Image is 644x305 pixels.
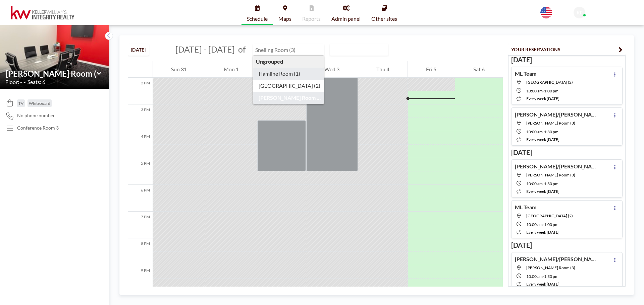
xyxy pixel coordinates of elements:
[455,61,503,78] div: Sat 6
[526,96,559,101] span: every week [DATE]
[588,7,625,13] span: KWIR Front Desk
[128,238,153,265] div: 8 PM
[543,274,544,279] span: -
[205,61,257,78] div: Mon 1
[526,137,559,142] span: every week [DATE]
[17,112,55,119] span: No phone number
[6,69,97,78] input: Snelling Room (3)
[526,129,543,134] span: 10:00 AM
[515,163,599,170] h4: [PERSON_NAME]/[PERSON_NAME]
[11,6,74,19] img: organization-logo
[526,121,575,126] span: Snelling Room (3)
[588,13,600,18] span: Admin
[253,80,324,92] div: [GEOGRAPHIC_DATA] (2)
[371,16,397,21] span: Other sites
[526,282,559,287] span: every week [DATE]
[511,148,623,157] h3: [DATE]
[330,44,388,55] div: Search for option
[526,230,559,235] span: every week [DATE]
[526,181,543,186] span: 10:00 AM
[543,181,544,186] span: -
[526,222,543,227] span: 10:00 AM
[278,16,291,21] span: Maps
[24,80,26,84] span: •
[526,172,575,177] span: Snelling Room (3)
[577,10,583,16] span: KF
[253,56,324,68] div: Ungrouped
[526,189,559,194] span: every week [DATE]
[29,101,50,106] span: Whiteboard
[17,125,59,131] p: Conference Room 3
[153,61,205,78] div: Sun 31
[370,45,377,54] input: Search for option
[526,88,543,93] span: 10:00 AM
[175,44,235,54] span: [DATE] - [DATE]
[18,101,23,106] span: TV
[515,70,536,77] h4: ML Team
[128,158,153,185] div: 5 PM
[331,45,369,54] span: WEEKLY VIEW
[515,111,599,118] h4: [PERSON_NAME]/[PERSON_NAME]
[358,61,408,78] div: Thu 4
[544,274,558,279] span: 1:30 PM
[511,241,623,249] h3: [DATE]
[128,185,153,212] div: 6 PM
[543,88,544,93] span: -
[128,78,153,104] div: 2 PM
[247,16,268,21] span: Schedule
[28,79,45,85] span: Seats: 6
[306,61,358,78] div: Wed 3
[544,222,558,227] span: 1:00 PM
[515,256,599,262] h4: [PERSON_NAME]/[PERSON_NAME]
[511,56,623,64] h3: [DATE]
[128,104,153,131] div: 3 PM
[508,44,626,55] button: YOUR RESERVATIONS
[5,79,22,85] span: Floor: -
[238,44,246,55] span: of
[544,88,558,93] span: 1:00 PM
[526,80,573,85] span: Lexington Room (2)
[253,68,324,80] div: Hamline Room (1)
[302,16,321,21] span: Reports
[253,44,317,55] input: Snelling Room (3)
[543,222,544,227] span: -
[515,204,536,211] h4: ML Team
[408,61,454,78] div: Fri 5
[331,16,361,21] span: Admin panel
[526,274,543,279] span: 10:00 AM
[128,265,153,292] div: 9 PM
[544,181,558,186] span: 1:30 PM
[544,129,558,134] span: 1:30 PM
[128,212,153,238] div: 7 PM
[526,213,573,218] span: Lexington Room (2)
[128,44,149,56] button: [DATE]
[543,129,544,134] span: -
[128,131,153,158] div: 4 PM
[526,265,575,270] span: Snelling Room (3)
[253,92,324,104] div: [PERSON_NAME] Room (3)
